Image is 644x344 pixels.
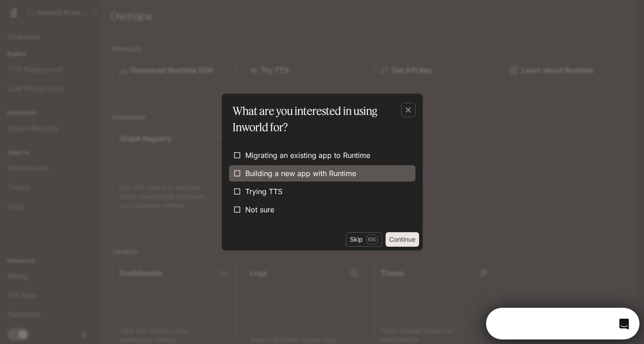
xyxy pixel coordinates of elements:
[386,232,419,247] button: Continue
[245,204,274,215] span: Not sure
[245,150,370,161] span: Migrating an existing app to Runtime
[346,232,382,247] button: SkipEsc
[486,308,639,339] iframe: Intercom live chat discovery launcher
[613,313,635,335] iframe: Intercom live chat
[233,103,408,135] p: What are you interested in using Inworld for?
[10,15,130,24] div: The team typically replies in under 3h
[4,4,157,29] div: Open Intercom Messenger
[245,186,282,197] span: Trying TTS
[245,168,356,179] span: Building a new app with Runtime
[367,234,378,244] p: Esc
[10,8,130,15] div: Need help?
